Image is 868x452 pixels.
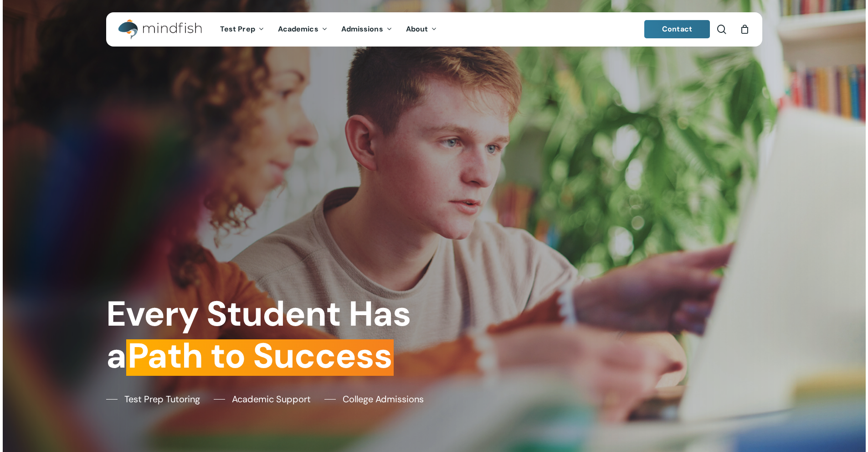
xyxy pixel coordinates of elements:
[124,392,200,406] span: Test Prep Tutoring
[232,392,311,406] span: Academic Support
[662,24,692,34] span: Contact
[214,392,311,406] a: Academic Support
[343,392,424,406] span: College Admissions
[406,24,428,34] span: About
[213,26,271,33] a: Test Prep
[106,392,200,406] a: Test Prep Tutoring
[278,24,318,34] span: Academics
[341,24,383,34] span: Admissions
[126,333,394,379] em: Path to Success
[220,24,255,34] span: Test Prep
[271,26,334,33] a: Academics
[644,20,710,38] a: Contact
[106,293,427,377] h1: Every Student Has a
[324,392,424,406] a: College Admissions
[740,24,750,34] a: Cart
[399,26,444,33] a: About
[334,26,399,33] a: Admissions
[213,12,444,47] nav: Main Menu
[106,12,762,47] header: Main Menu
